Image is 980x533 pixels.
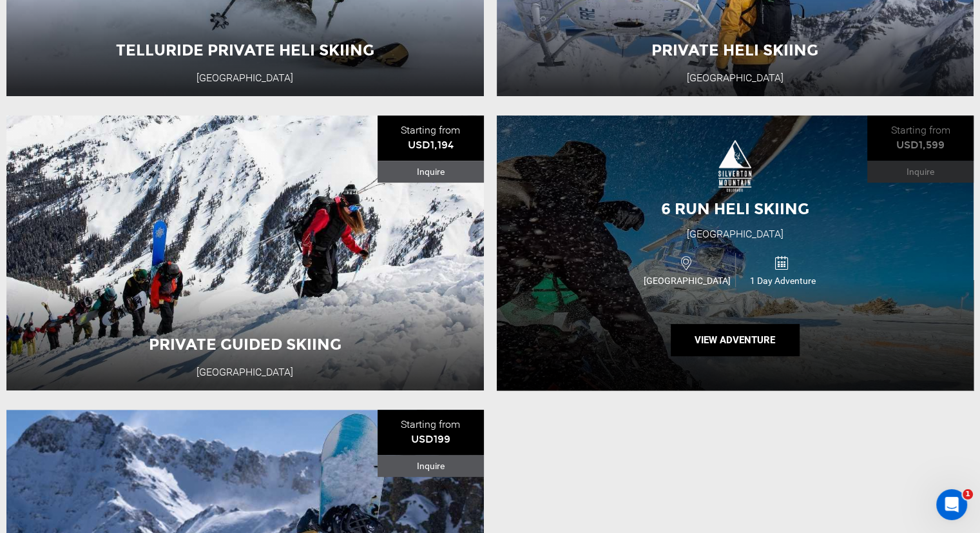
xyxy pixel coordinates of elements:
span: 1 [963,489,973,499]
span: 1 Day Adventure [736,274,831,287]
span: 6 Run Heli Skiing [661,199,809,218]
iframe: Intercom live chat [936,489,967,520]
div: [GEOGRAPHIC_DATA] [687,227,783,242]
button: View Adventure [671,324,800,356]
span: [GEOGRAPHIC_DATA] [640,274,735,287]
img: images [718,140,751,192]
